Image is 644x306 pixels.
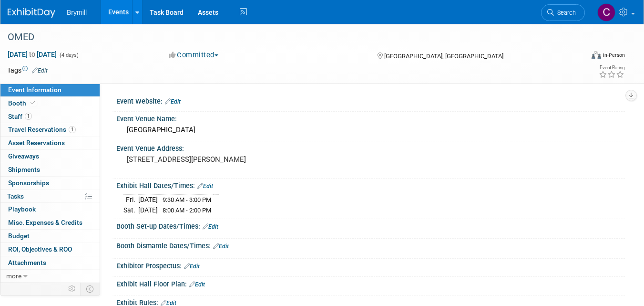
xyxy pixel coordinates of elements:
[7,50,57,59] span: [DATE] [DATE]
[189,281,205,288] a: Edit
[64,283,81,295] td: Personalize Event Tab Strip
[534,50,625,64] div: Event Format
[116,112,625,124] div: Event Venue Name:
[8,232,30,240] span: Budget
[165,50,222,60] button: Committed
[0,190,100,203] a: Tasks
[0,150,100,163] a: Giveaways
[0,203,100,216] a: Playbook
[603,52,625,59] div: In-Person
[116,277,625,289] div: Exhibit Hall Floor Plan:
[116,179,625,191] div: Exhibit Hall Dates/Times:
[25,113,32,120] span: 1
[384,53,503,60] span: [GEOGRAPHIC_DATA], [GEOGRAPHIC_DATA]
[197,183,213,190] a: Edit
[7,192,24,200] span: Tasks
[8,8,55,18] img: ExhibitDay
[138,195,158,205] td: [DATE]
[8,99,37,107] span: Booth
[8,259,46,266] span: Attachments
[0,137,100,149] a: Asset Reservations
[123,195,138,205] td: Fri.
[67,9,87,16] span: Brymill
[8,139,65,147] span: Asset Reservations
[8,86,61,94] span: Event Information
[8,113,32,120] span: Staff
[7,65,48,75] td: Tags
[0,270,100,283] a: more
[0,123,100,136] a: Travel Reservations1
[165,98,181,105] a: Edit
[116,239,625,251] div: Booth Dismantle Dates/Times:
[0,97,100,110] a: Booth
[123,123,618,137] div: [GEOGRAPHIC_DATA]
[8,179,49,187] span: Sponsorships
[163,196,211,203] span: 9:30 AM - 3:00 PM
[32,67,48,74] a: Edit
[8,219,82,226] span: Misc. Expenses & Credits
[8,245,72,253] span: ROI, Objectives & ROO
[0,110,100,123] a: Staff1
[8,152,39,160] span: Giveaways
[554,9,576,16] span: Search
[116,141,625,153] div: Event Venue Address:
[116,94,625,106] div: Event Website:
[592,51,601,59] img: Format-Inperson.png
[599,65,624,70] div: Event Rating
[127,155,318,164] pre: [STREET_ADDRESS][PERSON_NAME]
[6,272,21,280] span: more
[0,177,100,190] a: Sponsorships
[31,100,35,106] i: Booth reservation complete
[138,205,158,215] td: [DATE]
[0,216,100,229] a: Misc. Expenses & Credits
[116,219,625,232] div: Booth Set-up Dates/Times:
[213,243,229,250] a: Edit
[59,52,79,58] span: (4 days)
[0,163,100,176] a: Shipments
[8,166,40,173] span: Shipments
[28,51,37,58] span: to
[0,243,100,256] a: ROI, Objectives & ROO
[116,259,625,271] div: Exhibitor Prospectus:
[8,205,36,213] span: Playbook
[597,3,615,21] img: Cindy O
[123,205,138,215] td: Sat.
[184,263,200,270] a: Edit
[69,126,76,133] span: 1
[0,230,100,243] a: Budget
[203,223,218,230] a: Edit
[81,283,100,295] td: Toggle Event Tabs
[4,29,572,46] div: OMED
[541,4,585,21] a: Search
[0,84,100,96] a: Event Information
[0,256,100,269] a: Attachments
[163,207,211,214] span: 8:00 AM - 2:00 PM
[8,126,76,133] span: Travel Reservations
